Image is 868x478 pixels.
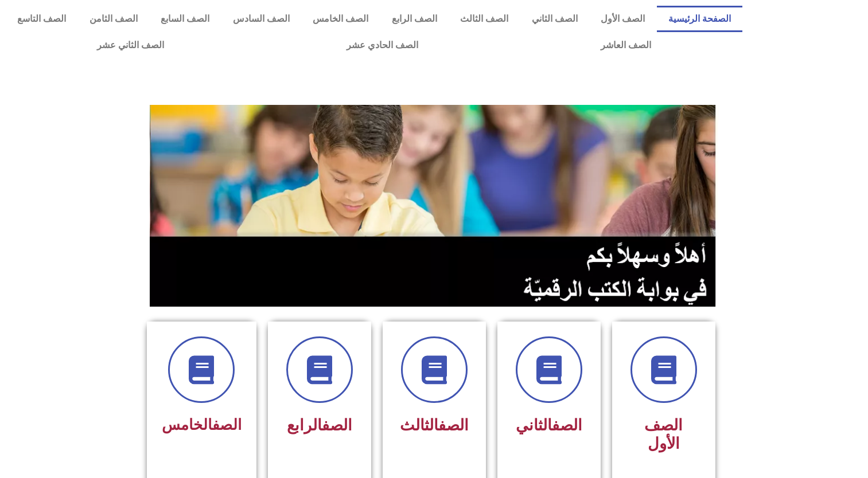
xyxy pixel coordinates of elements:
span: الخامس [162,416,242,433]
a: الصف [212,416,242,433]
a: الصفحة الرئيسية [657,6,743,32]
a: الصف التاسع [6,6,78,32]
a: الصف الخامس [301,6,380,32]
a: الصف [552,416,582,434]
a: الصف [322,416,352,434]
a: الصف الثاني [520,6,590,32]
span: الصف الأول [644,416,683,453]
a: الصف الرابع [380,6,449,32]
a: الصف الحادي عشر [255,32,509,58]
span: الثالث [400,416,469,434]
a: الصف الثالث [449,6,520,32]
a: الصف السابع [149,6,221,32]
span: الرابع [287,416,352,434]
a: الصف العاشر [509,32,742,58]
a: الصف [438,416,469,434]
a: الصف الثاني عشر [6,32,255,58]
a: الصف السادس [221,6,302,32]
a: الصف الثامن [78,6,150,32]
span: الثاني [516,416,582,434]
a: الصف الأول [589,6,657,32]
